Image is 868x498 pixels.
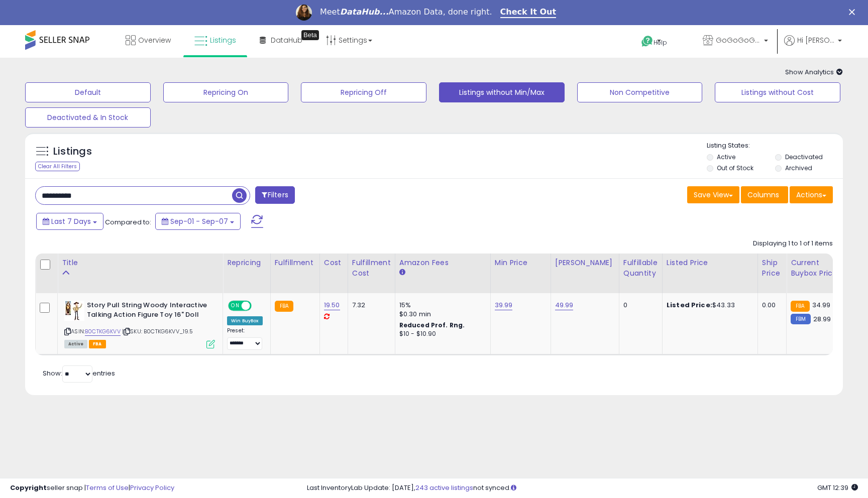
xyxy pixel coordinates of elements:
div: Preset: [227,327,263,350]
span: Sep-01 - Sep-07 [170,216,228,226]
span: Listings [210,35,236,45]
div: Amazon Fees [399,258,486,268]
small: FBA [275,301,293,312]
div: Cost [324,258,344,268]
a: 19.50 [324,300,340,310]
span: Overview [138,35,171,45]
button: Columns [741,186,788,203]
span: Compared to: [105,217,151,227]
small: FBA [791,301,809,312]
span: | SKU: B0CTKG6KVV_19.5 [122,327,193,335]
div: 7.32 [352,301,387,310]
div: Meet Amazon Data, done right. [320,7,492,17]
button: Actions [790,186,833,203]
button: Save View [687,186,739,203]
a: Overview [118,25,178,55]
div: $0.30 min [399,310,483,319]
span: Help [654,38,667,47]
a: 39.99 [495,300,513,310]
i: Get Help [641,35,654,48]
b: Reduced Prof. Rng. [399,321,465,329]
b: Listed Price: [667,300,712,310]
div: 0 [623,301,655,310]
div: Title [62,258,219,268]
div: Fulfillment [275,258,315,268]
button: Repricing On [163,82,289,102]
button: Sep-01 - Sep-07 [155,213,241,230]
a: Listings [187,25,244,55]
a: Check It Out [500,7,557,18]
div: Displaying 1 to 1 of 1 items [753,239,833,248]
div: Clear All Filters [35,162,80,171]
label: Deactivated [785,153,823,161]
span: Show: entries [43,368,115,378]
a: B0CTKG6KVV [85,327,121,336]
div: Close [849,9,859,15]
button: Deactivated & In Stock [25,107,151,128]
a: GoGoGoGoneLLC [695,25,776,58]
div: 0.00 [762,301,779,310]
small: Amazon Fees. [399,268,405,277]
span: Columns [747,190,779,200]
span: ON [229,302,242,310]
span: Hi [PERSON_NAME] [797,35,835,45]
button: Listings without Min/Max [439,82,565,102]
div: $10 - $10.90 [399,330,483,338]
span: Last 7 Days [51,216,91,226]
div: Current Buybox Price [791,258,842,279]
label: Active [717,153,735,161]
i: DataHub... [340,7,389,17]
button: Default [25,82,151,102]
div: Repricing [227,258,266,268]
div: Listed Price [667,258,753,268]
button: Repricing Off [301,82,426,102]
span: DataHub [271,35,302,45]
button: Non Competitive [577,82,703,102]
span: OFF [250,302,266,310]
a: DataHub [252,25,310,55]
label: Out of Stock [717,164,753,172]
button: Last 7 Days [36,213,103,230]
label: Archived [785,164,812,172]
div: Tooltip anchor [301,30,319,40]
span: All listings currently available for purchase on Amazon [64,340,87,348]
small: FBM [791,314,810,324]
h5: Listings [53,145,92,159]
div: 15% [399,301,483,310]
a: 49.99 [555,300,574,310]
img: 41QcdUZe8+L._SL40_.jpg [64,301,84,321]
div: Win BuyBox [227,316,263,325]
div: Min Price [495,258,547,268]
a: Help [633,28,687,58]
img: Profile image for Georgie [296,5,312,21]
span: FBA [89,340,106,348]
b: Story Pull String Woody Interactive Talking Action Figure Toy 16" Doll [87,301,209,322]
span: 28.99 [813,314,831,324]
a: Hi [PERSON_NAME] [784,35,842,58]
div: Fulfillment Cost [352,258,391,279]
p: Listing States: [707,141,842,151]
a: Settings [318,25,380,55]
div: Ship Price [762,258,782,279]
button: Filters [255,186,294,204]
span: GoGoGoGoneLLC [716,35,761,45]
div: $43.33 [667,301,750,310]
div: ASIN: [64,301,215,347]
span: 34.99 [812,300,831,310]
span: Show Analytics [785,67,843,77]
div: Fulfillable Quantity [623,258,658,279]
div: [PERSON_NAME] [555,258,615,268]
button: Listings without Cost [715,82,840,102]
